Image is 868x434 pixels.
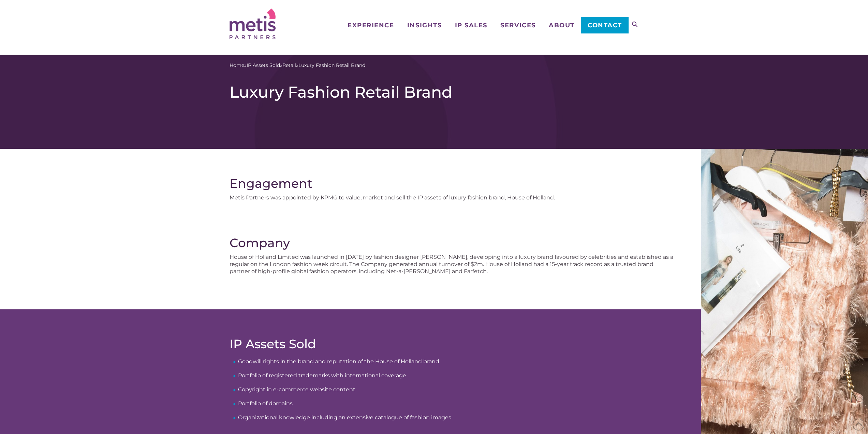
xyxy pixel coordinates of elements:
h2: Company [230,236,674,250]
h2: Engagement [230,176,674,191]
li: Goodwill rights in the brand and reputation of the House of Holland brand [238,358,674,365]
span: Contact [588,22,622,28]
p: Metis Partners was appointed by KPMG to value, market and sell the IP assets of luxury fashion br... [230,194,674,201]
a: IP Assets Sold [247,62,280,69]
a: Contact [581,17,628,33]
img: Metis Partners [230,9,276,39]
span: Back to Top [853,419,865,431]
a: Retail [282,62,296,69]
li: Portfolio of registered trademarks with international coverage [238,372,674,379]
span: Experience [348,22,394,28]
span: » » » [230,62,365,69]
span: Insights [407,22,442,28]
li: Organizational knowledge including an extensive catalogue of fashion images [238,414,674,421]
li: Portfolio of domains [238,400,674,407]
p: House of Holland Limited was launched in [DATE] by fashion designer [PERSON_NAME], developing int... [230,253,674,275]
h1: Luxury Fashion Retail Brand [230,83,639,102]
h2: IP Assets Sold [230,337,674,351]
li: Copyright in e-commerce website content [238,386,674,393]
span: Services [500,22,535,28]
span: IP Sales [455,22,487,28]
span: Luxury Fashion Retail Brand [298,62,365,69]
span: About [549,22,575,28]
a: Home [230,62,244,69]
